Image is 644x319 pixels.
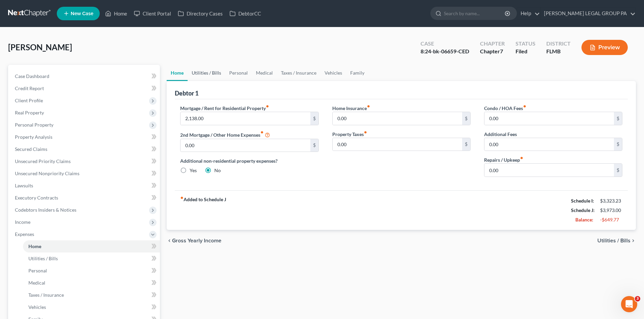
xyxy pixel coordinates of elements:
[181,112,310,125] input: --
[332,131,367,138] label: Property Taxes
[23,240,160,252] a: Home
[484,138,614,151] input: --
[28,292,64,298] span: Taxes / Insurance
[226,7,264,20] a: DebtorCC
[630,238,636,243] i: chevron_right
[23,289,160,301] a: Taxes / Insurance
[15,231,34,237] span: Expenses
[167,238,172,243] i: chevron_left
[180,196,226,224] strong: Added to Schedule J
[9,192,160,204] a: Executory Contracts
[8,42,72,52] span: [PERSON_NAME]
[600,216,622,223] div: -$649.77
[444,7,506,20] input: Search by name...
[15,195,58,201] span: Executory Contracts
[484,112,614,125] input: --
[9,155,160,167] a: Unsecured Priority Claims
[181,139,310,152] input: --
[621,296,637,312] iframe: Intercom live chat
[333,138,462,151] input: --
[28,243,41,249] span: Home
[15,170,79,176] span: Unsecured Nonpriority Claims
[480,48,505,55] div: Chapter
[15,98,43,103] span: Client Profile
[346,65,368,81] a: Family
[600,197,622,204] div: $3,323.23
[15,158,71,164] span: Unsecured Priority Claims
[597,238,630,243] span: Utilities / Bills
[516,48,535,55] div: Filed
[484,131,517,138] label: Additional Fees
[130,7,174,20] a: Client Portal
[188,65,225,81] a: Utilities / Bills
[28,280,45,286] span: Medical
[15,85,44,91] span: Credit Report
[614,138,622,151] div: $
[614,112,622,125] div: $
[364,131,367,134] i: fiber_manual_record
[9,131,160,143] a: Property Analysis
[9,167,160,180] a: Unsecured Nonpriority Claims
[9,70,160,82] a: Case Dashboard
[277,65,320,81] a: Taxes / Insurance
[180,196,184,200] i: fiber_manual_record
[333,112,462,125] input: --
[15,207,76,213] span: Codebtors Insiders & Notices
[23,265,160,277] a: Personal
[15,122,53,128] span: Personal Property
[614,164,622,177] div: $
[484,164,614,177] input: --
[310,112,318,125] div: $
[9,180,160,192] a: Lawsuits
[635,296,640,301] span: 3
[575,217,593,222] strong: Balance:
[214,167,221,174] label: No
[15,134,52,140] span: Property Analysis
[15,146,47,152] span: Secured Claims
[9,82,160,95] a: Credit Report
[23,301,160,313] a: Vehicles
[581,40,628,55] button: Preview
[252,65,277,81] a: Medical
[23,252,160,265] a: Utilities / Bills
[332,105,370,112] label: Home Insurance
[225,65,252,81] a: Personal
[180,157,318,164] label: Additional non-residential property expenses?
[71,11,93,16] span: New Case
[28,304,46,310] span: Vehicles
[462,138,470,151] div: $
[520,156,523,160] i: fiber_manual_record
[597,238,636,243] button: Utilities / Bills chevron_right
[516,40,535,48] div: Status
[190,167,197,174] label: Yes
[462,112,470,125] div: $
[28,268,47,273] span: Personal
[523,105,526,108] i: fiber_manual_record
[310,139,318,152] div: $
[484,156,523,163] label: Repairs / Upkeep
[484,105,526,112] label: Condo / HOA Fees
[15,219,30,225] span: Income
[260,131,264,134] i: fiber_manual_record
[571,207,595,213] strong: Schedule J:
[15,183,33,188] span: Lawsuits
[571,198,594,204] strong: Schedule I:
[175,89,198,97] div: Debtor 1
[102,7,130,20] a: Home
[421,48,469,55] div: 8:24-bk-06659-CED
[546,48,571,55] div: FLMB
[421,40,469,48] div: Case
[500,48,503,54] span: 7
[600,207,622,214] div: $3,973.00
[174,7,226,20] a: Directory Cases
[266,105,269,108] i: fiber_manual_record
[541,7,636,20] a: [PERSON_NAME] LEGAL GROUP PA
[180,131,270,139] label: 2nd Mortgage / Other Home Expenses
[15,110,44,115] span: Real Property
[517,7,540,20] a: Help
[167,65,188,81] a: Home
[320,65,346,81] a: Vehicles
[172,238,221,243] span: Gross Yearly Income
[15,73,49,79] span: Case Dashboard
[28,256,58,261] span: Utilities / Bills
